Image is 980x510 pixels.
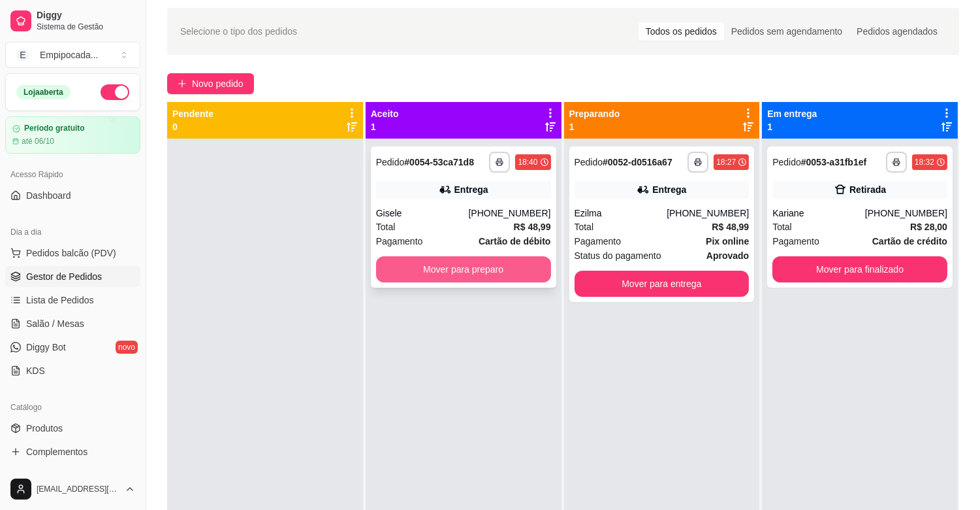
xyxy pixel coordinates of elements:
[26,270,102,283] span: Gestor de Pedidos
[26,189,71,202] span: Dashboard
[22,136,54,146] article: até 06/10
[26,317,84,330] span: Salão / Mesas
[37,22,135,32] span: Sistema de Gestão
[849,183,886,196] div: Retirada
[26,445,87,458] span: Complementos
[772,234,819,248] span: Pagamento
[575,220,594,234] span: Total
[40,48,99,61] div: Empipocada ...
[772,256,947,282] button: Mover para finalizado
[706,250,749,261] strong: aprovado
[575,207,667,220] div: Ezilma
[468,207,550,220] div: [PHONE_NUMBER]
[167,73,254,94] button: Novo pedido
[371,107,399,120] p: Aceito
[801,157,866,167] strong: # 0053-a31fb1ef
[376,220,396,234] span: Total
[716,157,736,167] div: 18:27
[639,22,724,41] div: Todos os pedidos
[603,157,672,167] strong: # 0052-d0516a67
[5,360,140,381] a: KDS
[5,473,140,505] button: [EMAIL_ADDRESS][DOMAIN_NAME]
[569,120,620,133] p: 1
[767,107,817,120] p: Em entrega
[26,294,94,307] span: Lista de Pedidos
[37,484,119,494] span: [EMAIL_ADDRESS][DOMAIN_NAME]
[180,24,297,39] span: Selecione o tipo dos pedidos
[192,76,244,91] span: Novo pedido
[849,22,945,41] div: Pedidos agendados
[5,441,140,462] a: Complementos
[575,271,750,297] button: Mover para entrega
[5,164,140,185] div: Acesso Rápido
[569,107,620,120] p: Preparando
[652,183,686,196] div: Entrega
[16,48,29,61] span: E
[910,222,947,232] strong: R$ 28,00
[371,120,399,133] p: 1
[479,236,550,246] strong: Cartão de débito
[772,157,801,167] span: Pedido
[172,107,213,120] p: Pendente
[376,234,423,248] span: Pagamento
[5,185,140,206] a: Dashboard
[5,337,140,358] a: Diggy Botnovo
[24,124,85,133] article: Período gratuito
[767,120,817,133] p: 1
[376,157,405,167] span: Pedido
[454,183,488,196] div: Entrega
[5,5,140,37] a: DiggySistema de Gestão
[376,256,551,282] button: Mover para preparo
[5,42,140,68] button: Select a team
[5,397,140,418] div: Catálogo
[101,84,129,100] button: Alterar Status
[575,157,603,167] span: Pedido
[37,10,135,22] span: Diggy
[915,157,934,167] div: 18:32
[5,418,140,439] a: Produtos
[26,341,66,354] span: Diggy Bot
[706,236,749,246] strong: Pix online
[26,246,116,260] span: Pedidos balcão (PDV)
[178,79,187,88] span: plus
[5,243,140,263] button: Pedidos balcão (PDV)
[5,266,140,287] a: Gestor de Pedidos
[26,422,63,435] span: Produtos
[518,157,537,167] div: 18:40
[724,22,849,41] div: Pedidos sem agendamento
[514,222,551,232] strong: R$ 48,99
[667,207,749,220] div: [PHONE_NUMBER]
[26,364,45,377] span: KDS
[712,222,749,232] strong: R$ 48,99
[172,120,213,133] p: 0
[5,222,140,243] div: Dia a dia
[5,116,140,154] a: Período gratuitoaté 06/10
[772,207,865,220] div: Kariane
[872,236,947,246] strong: Cartão de crédito
[575,248,661,263] span: Status do pagamento
[5,290,140,311] a: Lista de Pedidos
[5,313,140,334] a: Salão / Mesas
[16,85,71,99] div: Loja aberta
[575,234,622,248] span: Pagamento
[376,207,469,220] div: Gisele
[772,220,792,234] span: Total
[865,207,947,220] div: [PHONE_NUMBER]
[404,157,474,167] strong: # 0054-53ca71d8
